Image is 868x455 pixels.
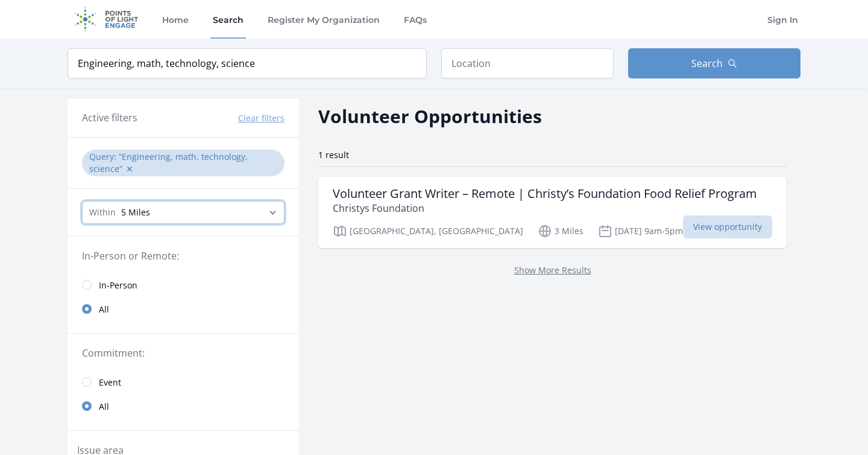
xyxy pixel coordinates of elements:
[318,103,542,130] h2: Volunteer Opportunities
[68,297,299,321] a: All
[99,401,109,413] span: All
[628,48,800,78] button: Search
[89,151,119,162] span: Query :
[68,370,299,394] a: Event
[82,110,137,125] h3: Active filters
[238,112,285,124] button: Clear filters
[82,346,285,360] legend: Commitment:
[82,201,285,224] select: Search Radius
[333,201,757,215] p: Christys Foundation
[99,377,121,389] span: Event
[68,48,427,78] input: Keyword
[691,56,723,71] span: Search
[333,186,757,201] h3: Volunteer Grant Writer – Remote | Christy’s Foundation Food Relief Program
[82,249,285,263] legend: In-Person or Remote:
[99,304,109,316] span: All
[68,394,299,418] a: All
[126,163,133,175] button: ✕
[68,273,299,297] a: In-Person
[683,215,772,238] span: View opportunity
[89,151,248,174] q: Engineering, math, technology, science
[318,177,787,248] a: Volunteer Grant Writer – Remote | Christy’s Foundation Food Relief Program Christys Foundation [G...
[598,224,683,238] p: [DATE] 9am-5pm
[99,279,137,291] span: In-Person
[318,149,349,161] span: 1 result
[514,264,591,276] a: Show More Results
[538,224,583,238] p: 3 Miles
[333,224,523,238] p: [GEOGRAPHIC_DATA], [GEOGRAPHIC_DATA]
[441,48,614,78] input: Location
